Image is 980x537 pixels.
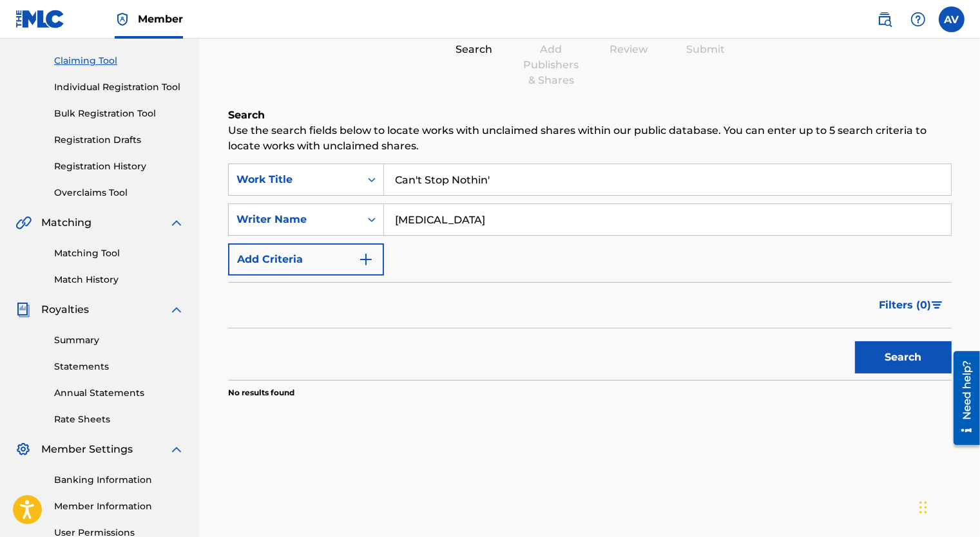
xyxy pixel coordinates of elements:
a: Registration Drafts [54,133,184,147]
img: Royalties [15,302,31,317]
img: Top Rightsholder [115,12,130,27]
a: Member Information [54,500,184,513]
img: expand [169,442,184,457]
div: Review [597,42,661,57]
img: MLC Logo [15,10,65,28]
span: Member [138,12,183,26]
a: Matching Tool [54,247,184,260]
div: Writer Name [236,212,352,227]
form: Search Form [228,164,952,380]
img: Matching [15,215,32,231]
div: Work Title [236,172,352,187]
a: Rate Sheets [54,413,184,426]
a: Public Search [872,6,898,32]
h6: Search [228,108,952,123]
a: Banking Information [54,473,184,487]
button: Search [855,341,952,373]
button: Filters (0) [871,289,952,321]
iframe: Chat Widget [916,475,980,537]
img: search [877,12,892,27]
span: Member Settings [41,442,133,457]
div: Search [442,42,506,57]
div: Add Publishers & Shares [519,42,584,88]
a: Registration History [54,160,184,173]
a: Individual Registration Tool [54,80,184,94]
div: User Menu [939,6,965,32]
a: Statements [54,360,184,373]
div: Drag [919,488,927,527]
span: Royalties [41,302,89,317]
a: Summary [54,334,184,347]
img: expand [169,215,184,231]
a: Match History [54,273,184,287]
span: Filters ( 0 ) [879,297,931,313]
p: Use the search fields below to locate works with unclaimed shares within our public database. You... [228,123,952,154]
p: No results found [228,387,294,399]
img: help [910,12,926,27]
div: Submit [674,42,738,57]
a: Bulk Registration Tool [54,107,184,120]
img: 9d2ae6d4665cec9f34b9.svg [358,252,374,267]
span: Matching [41,215,91,231]
div: Help [905,6,931,32]
a: Annual Statements [54,386,184,400]
img: Member Settings [15,442,31,457]
a: Claiming Tool [54,54,184,68]
iframe: Resource Center [944,346,980,450]
img: expand [169,302,184,317]
a: Overclaims Tool [54,186,184,200]
button: Add Criteria [228,243,384,276]
img: filter [932,301,943,309]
